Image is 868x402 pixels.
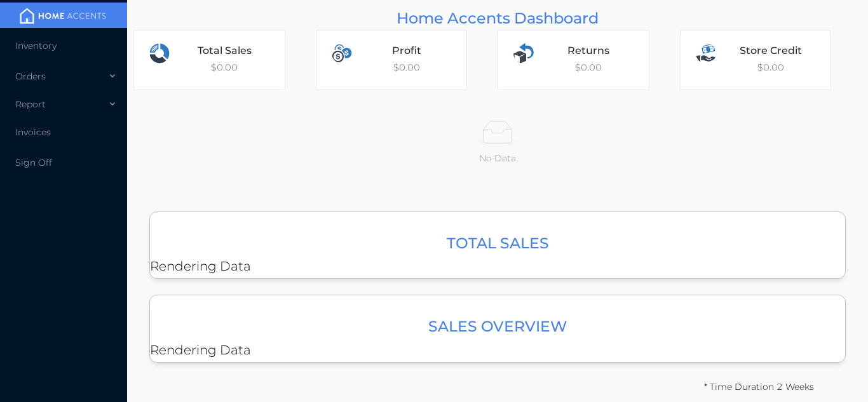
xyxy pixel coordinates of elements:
img: transactions.svg [149,43,170,64]
img: profits.svg [332,43,352,64]
div: * Time Duration 2 Weeks [704,375,814,399]
h3: Total Sales [156,231,839,255]
div: $ 0.00 [498,30,649,90]
img: sales.svg [696,43,716,64]
div: Rendering Data [149,211,846,279]
span: Invoices [15,126,51,138]
div: $ 0.00 [316,30,467,90]
div: Home Accents Dashboard [133,6,862,30]
img: mainBanner [15,6,111,25]
p: No Data [144,151,851,165]
div: $ 0.00 [681,30,831,90]
div: Store Credit [726,43,816,58]
img: No Data [478,121,517,146]
div: $ 0.00 [134,30,285,90]
div: Profit [362,43,452,58]
span: Inventory [15,40,57,51]
span: Sign Off [15,157,52,168]
div: Returns [544,43,634,58]
div: Total Sales [180,43,269,58]
h3: Sales Overview [156,314,839,338]
div: Rendering Data [149,295,846,362]
img: returns.svg [513,43,534,64]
